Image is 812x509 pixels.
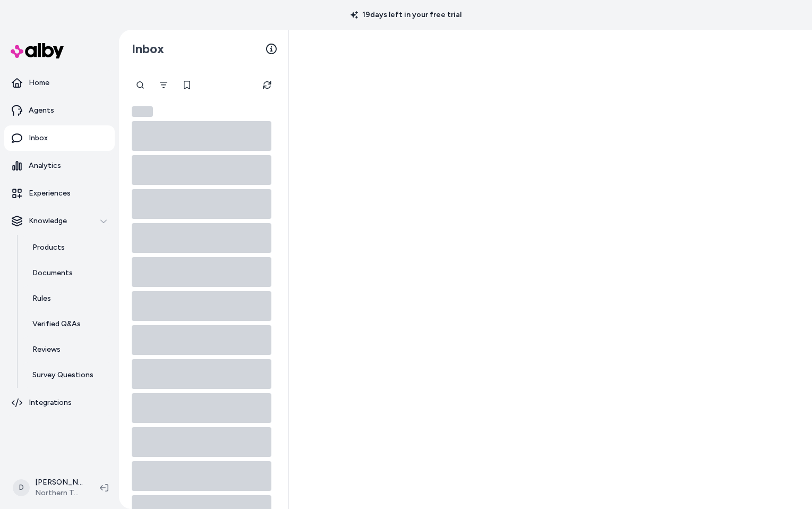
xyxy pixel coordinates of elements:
p: Products [32,242,65,253]
button: D[PERSON_NAME]Northern Tool [6,471,91,505]
a: Agents [4,98,115,123]
p: 19 days left in your free trial [344,10,468,20]
p: Integrations [29,397,72,408]
p: Experiences [29,188,71,199]
p: Rules [32,293,51,304]
a: Products [22,235,115,260]
p: Reviews [32,344,61,355]
p: Documents [32,268,73,278]
a: Integrations [4,390,115,415]
p: Home [29,78,49,88]
a: Home [4,70,115,96]
a: Survey Questions [22,362,115,388]
a: Reviews [22,337,115,362]
a: Documents [22,260,115,286]
h2: Inbox [132,41,164,57]
a: Verified Q&As [22,311,115,337]
span: D [13,479,30,496]
a: Rules [22,286,115,311]
p: Agents [29,105,54,116]
p: Survey Questions [32,370,93,380]
img: alby Logo [11,43,64,58]
p: Inbox [29,133,48,143]
p: Analytics [29,160,61,171]
a: Analytics [4,153,115,179]
p: Knowledge [29,216,67,226]
button: Refresh [257,74,278,96]
button: Filter [153,74,174,96]
a: Experiences [4,181,115,206]
a: Inbox [4,125,115,151]
p: Verified Q&As [32,319,81,329]
button: Knowledge [4,208,115,234]
span: Northern Tool [35,488,83,498]
p: [PERSON_NAME] [35,477,83,488]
